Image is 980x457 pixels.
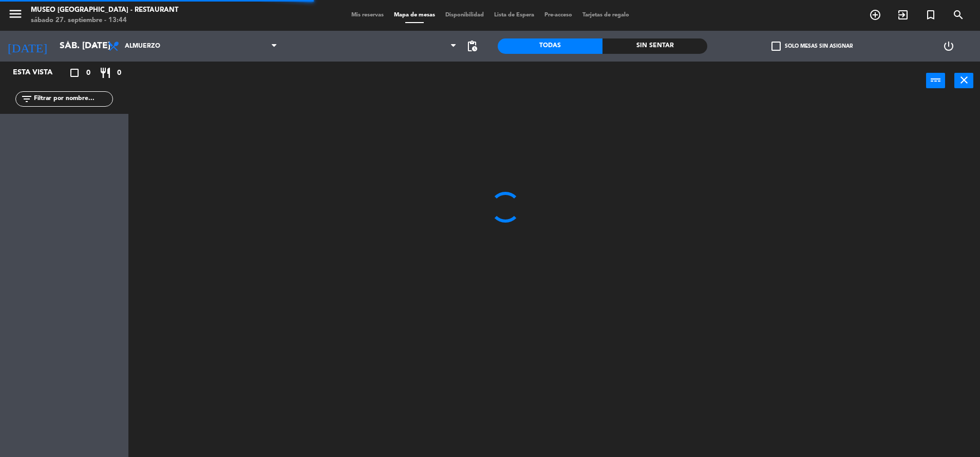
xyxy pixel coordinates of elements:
[925,9,937,21] i: turned_in_not
[489,12,539,18] span: Lista de Espera
[917,6,945,24] span: Reserva especial
[125,43,160,50] span: Almuerzo
[771,42,853,51] label: Solo mesas sin asignar
[602,38,707,54] div: Sin sentar
[346,12,389,18] span: Mis reservas
[943,40,955,52] i: power_settings_new
[88,40,100,52] i: arrow_drop_down
[117,67,121,79] span: 0
[869,9,881,21] i: add_circle_outline
[539,12,577,18] span: Pre-acceso
[99,67,111,79] i: restaurant
[31,5,178,15] div: Museo [GEOGRAPHIC_DATA] - Restaurant
[5,67,74,79] div: Esta vista
[466,40,478,52] span: pending_actions
[930,74,942,86] i: power_input
[498,38,602,54] div: Todas
[577,12,634,18] span: Tarjetas de regalo
[926,73,945,88] button: power_input
[31,15,178,26] div: sábado 27. septiembre - 13:44
[945,6,972,24] span: BUSCAR
[68,67,81,79] i: crop_square
[21,93,33,105] i: filter_list
[897,9,909,21] i: exit_to_app
[861,6,889,24] span: RESERVAR MESA
[389,12,440,18] span: Mapa de mesas
[86,67,90,79] span: 0
[952,9,965,21] i: search
[889,6,917,24] span: WALK IN
[33,93,112,105] input: Filtrar por nombre...
[958,74,970,86] i: close
[771,42,781,51] span: check_box_outline_blank
[954,73,973,88] button: close
[8,6,23,22] i: menu
[440,12,489,18] span: Disponibilidad
[8,6,23,25] button: menu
